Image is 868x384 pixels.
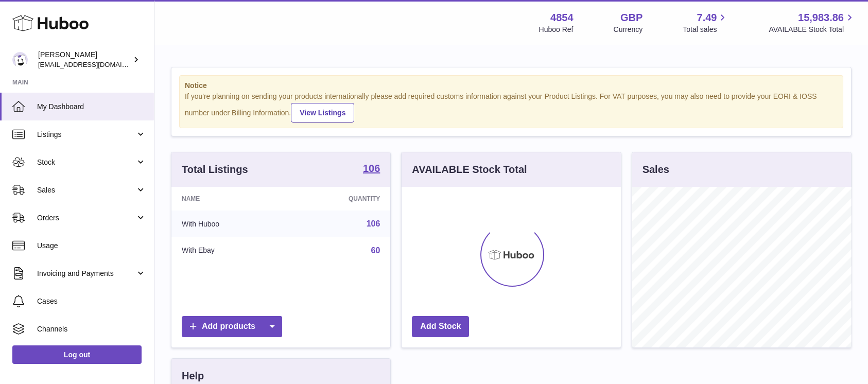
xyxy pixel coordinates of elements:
a: View Listings [291,103,354,123]
span: Invoicing and Payments [37,269,135,278]
a: 106 [367,219,380,228]
a: Add products [182,316,282,337]
a: 15,983.86 AVAILABLE Stock Total [769,11,856,34]
h3: Help [182,369,204,383]
td: With Huboo [171,211,287,237]
a: 7.49 Total sales [683,11,728,34]
strong: GBP [620,11,643,25]
div: Currency [614,25,643,34]
strong: 106 [363,163,380,173]
span: Cases [37,296,146,306]
div: Huboo Ref [539,25,574,34]
h3: Total Listings [182,163,248,177]
span: Total sales [683,25,728,34]
td: With Ebay [171,237,287,264]
h3: Sales [643,163,669,177]
span: [EMAIL_ADDRESS][DOMAIN_NAME] [38,60,151,68]
span: Stock [37,158,135,167]
div: [PERSON_NAME] [38,50,131,69]
span: 7.49 [697,11,717,25]
div: If you're planning on sending your products internationally please add required customs informati... [185,92,838,123]
span: 15,983.86 [798,11,844,25]
span: AVAILABLE Stock Total [769,25,856,34]
th: Name [171,187,287,211]
span: Orders [37,213,135,223]
span: Sales [37,185,135,195]
span: My Dashboard [37,102,146,112]
strong: Notice [185,81,838,91]
a: Add Stock [412,316,469,337]
a: 60 [371,246,380,255]
a: Log out [12,345,142,364]
th: Quantity [287,187,390,211]
h3: AVAILABLE Stock Total [412,163,527,177]
a: 106 [363,163,380,176]
img: jimleo21@yahoo.gr [12,52,28,67]
span: Listings [37,130,135,139]
span: Usage [37,241,146,251]
span: Channels [37,324,146,334]
strong: 4854 [550,11,574,25]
